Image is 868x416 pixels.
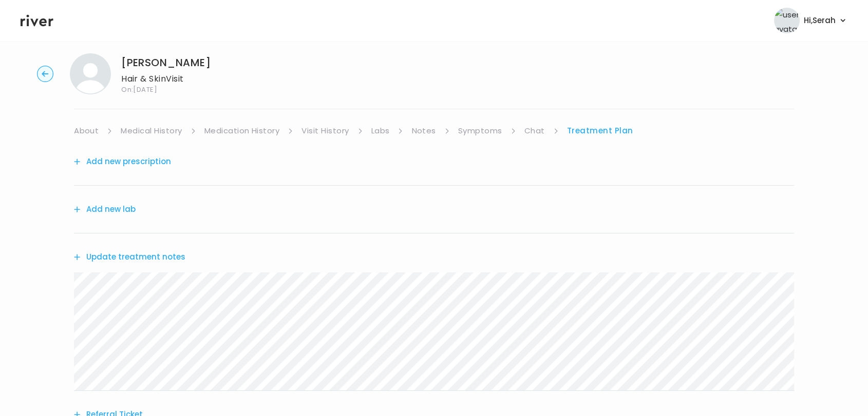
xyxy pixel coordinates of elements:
button: user avatarHi,Serah [774,8,847,33]
span: Hi, Serah [804,13,836,28]
a: About [74,124,99,138]
button: Add new prescription [74,154,171,169]
button: Add new lab [74,202,136,216]
span: On: [DATE] [121,86,211,93]
a: Medical History [121,124,182,138]
p: Hair & Skin Visit [121,72,211,86]
a: Labs [371,124,390,138]
img: user avatar [774,8,800,33]
button: Update treatment notes [74,250,185,264]
a: Notes [411,124,436,138]
a: Treatment Plan [567,124,633,138]
h1: [PERSON_NAME] [121,55,211,70]
a: Chat [524,124,545,138]
img: Christy Tsaroumis [70,53,111,94]
a: Symptoms [458,124,502,138]
a: Medication History [204,124,280,138]
a: Visit History [301,124,349,138]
